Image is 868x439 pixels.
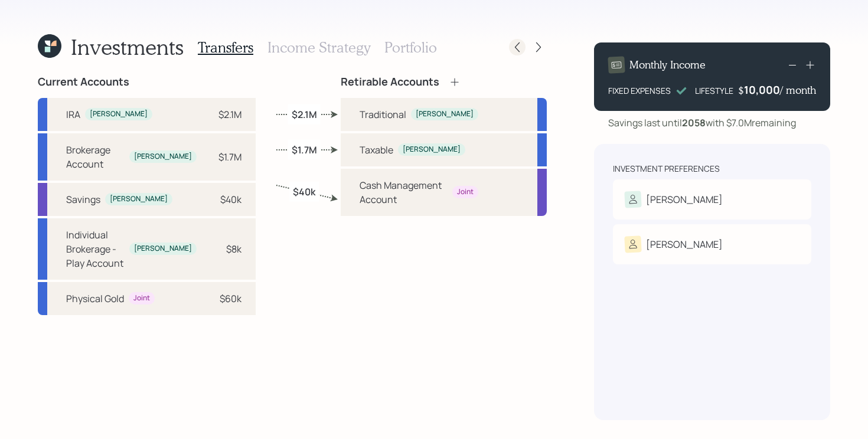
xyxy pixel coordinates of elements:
[66,107,80,122] div: IRA
[66,291,124,306] div: Physical Gold
[738,84,744,97] h4: $
[66,228,125,270] div: Individual Brokerage - Play Account
[71,34,184,60] h1: Investments
[110,194,168,204] div: [PERSON_NAME]
[267,39,370,56] h3: Income Strategy
[220,291,242,306] div: $60k
[416,109,474,119] div: [PERSON_NAME]
[134,244,192,254] div: [PERSON_NAME]
[403,145,461,155] div: [PERSON_NAME]
[90,109,148,119] div: [PERSON_NAME]
[360,107,406,122] div: Traditional
[360,143,393,157] div: Taxable
[218,150,242,164] div: $1.7M
[646,192,723,207] div: [PERSON_NAME]
[133,293,150,303] div: Joint
[629,58,706,71] h4: Monthly Income
[292,143,317,156] label: $1.7M
[744,83,780,97] div: 10,000
[226,242,242,256] div: $8k
[66,143,125,171] div: Brokerage Account
[613,163,720,175] div: Investment Preferences
[646,237,723,251] div: [PERSON_NAME]
[682,116,706,129] b: 2058
[695,84,733,97] div: LIFESTYLE
[608,116,796,130] div: Savings last until with $7.0M remaining
[198,39,253,56] h3: Transfers
[293,185,315,198] label: $40k
[608,84,671,97] div: FIXED EXPENSES
[780,84,816,97] h4: / month
[134,152,192,162] div: [PERSON_NAME]
[38,76,129,89] h4: Current Accounts
[341,76,439,89] h4: Retirable Accounts
[218,107,242,122] div: $2.1M
[360,178,448,207] div: Cash Management Account
[457,187,474,197] div: Joint
[384,39,437,56] h3: Portfolio
[220,192,242,207] div: $40k
[66,192,100,207] div: Savings
[292,107,317,120] label: $2.1M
